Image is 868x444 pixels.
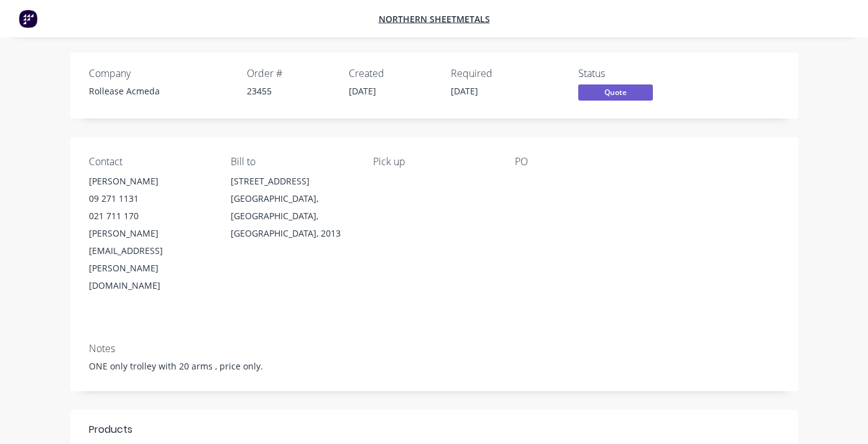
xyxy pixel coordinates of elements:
div: Pick up [373,156,496,168]
span: [DATE] [451,85,478,97]
div: Notes [89,343,780,355]
div: PO [515,156,637,168]
div: 09 271 1131 [89,190,211,207]
div: Company [89,68,232,79]
div: [PERSON_NAME][EMAIL_ADDRESS][PERSON_NAME][DOMAIN_NAME] [89,225,211,294]
span: Quote [578,84,653,100]
div: Rollease Acmeda [89,84,232,97]
a: Northern Sheetmetals [379,13,490,25]
div: [GEOGRAPHIC_DATA], [GEOGRAPHIC_DATA], [GEOGRAPHIC_DATA], 2013 [231,190,353,242]
div: Created [349,68,436,79]
div: [PERSON_NAME]09 271 1131021 711 170[PERSON_NAME][EMAIL_ADDRESS][PERSON_NAME][DOMAIN_NAME] [89,173,211,294]
div: Status [578,68,672,79]
div: Contact [89,156,211,168]
img: Factory [19,9,37,28]
div: [PERSON_NAME] [89,173,211,190]
div: [STREET_ADDRESS][GEOGRAPHIC_DATA], [GEOGRAPHIC_DATA], [GEOGRAPHIC_DATA], 2013 [231,173,353,242]
div: 23455 [247,84,334,97]
div: [STREET_ADDRESS] [231,173,353,190]
div: Bill to [231,156,353,168]
div: ONE only trolley with 20 arms , price only. [89,360,780,373]
div: Required [451,68,538,79]
div: 021 711 170 [89,207,211,225]
span: [DATE] [349,85,376,97]
div: Products [89,422,132,437]
div: Order # [247,68,334,79]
